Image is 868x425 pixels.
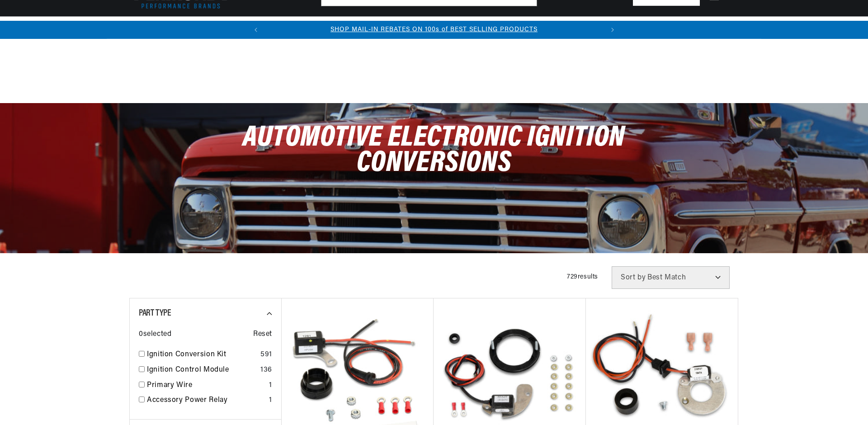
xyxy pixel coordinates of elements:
[612,266,730,289] select: Sort by
[247,21,265,39] button: Translation missing: en.sections.announcements.previous_announcement
[260,364,272,376] div: 136
[147,395,265,406] a: Accessory Power Relay
[265,25,604,35] div: Announcement
[567,274,598,280] span: 729 results
[139,329,171,340] span: 0 selected
[147,380,265,392] a: Primary Wire
[202,17,277,38] summary: Coils & Distributors
[269,380,272,392] div: 1
[269,395,272,406] div: 1
[330,26,538,33] a: SHOP MAIL-IN REBATES ON 100s of BEST SELLING PRODUCTS
[443,17,509,38] summary: Battery Products
[265,25,604,35] div: 1 of 2
[107,21,761,39] slideshow-component: Translation missing: en.sections.announcements.announcement_bar
[260,349,272,361] div: 591
[243,123,625,178] span: Automotive Electronic Ignition Conversions
[684,17,739,38] summary: Product Support
[392,17,443,38] summary: Engine Swaps
[147,364,257,376] a: Ignition Control Module
[129,17,202,38] summary: Ignition Conversions
[139,309,171,318] span: Part Type
[573,17,620,38] summary: Motorcycle
[147,349,257,361] a: Ignition Conversion Kit
[253,329,272,340] span: Reset
[621,274,646,281] span: Sort by
[277,17,392,38] summary: Headers, Exhausts & Components
[604,21,622,39] button: Translation missing: en.sections.announcements.next_announcement
[509,17,574,38] summary: Spark Plug Wires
